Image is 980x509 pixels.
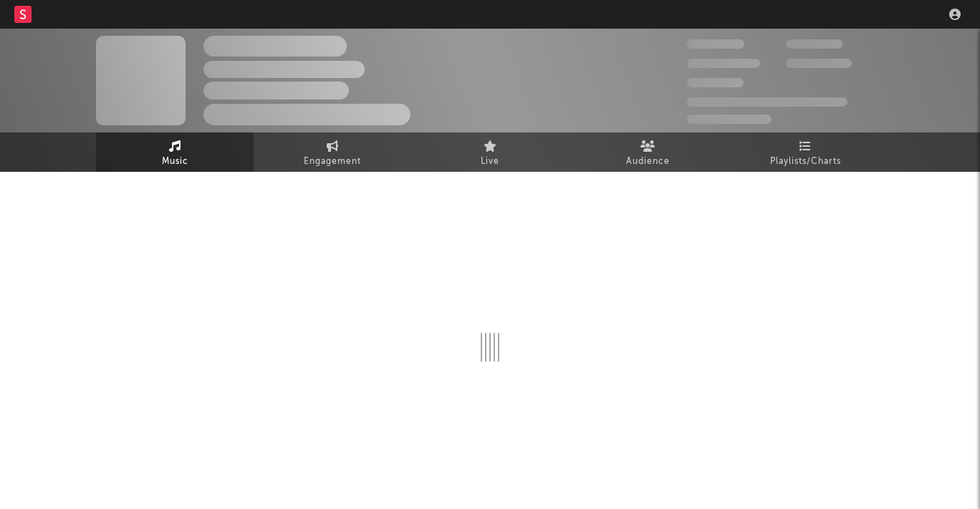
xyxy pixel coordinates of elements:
a: Playlists/Charts [726,132,884,172]
span: Jump Score: 85.0 [687,115,772,124]
span: Live [481,153,499,170]
a: Music [96,132,254,172]
a: Engagement [254,132,411,172]
span: 50,000,000 Monthly Listeners [687,97,847,107]
a: Audience [569,132,726,172]
span: Audience [626,153,670,170]
span: 100,000 [687,78,744,87]
span: 100,000 [786,39,842,49]
a: Live [411,132,569,172]
span: 300,000 [687,39,744,49]
span: Music [162,153,188,170]
span: 50,000,000 [687,59,760,68]
span: 1,000,000 [786,59,852,68]
span: Playlists/Charts [770,153,841,170]
span: Engagement [304,153,361,170]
